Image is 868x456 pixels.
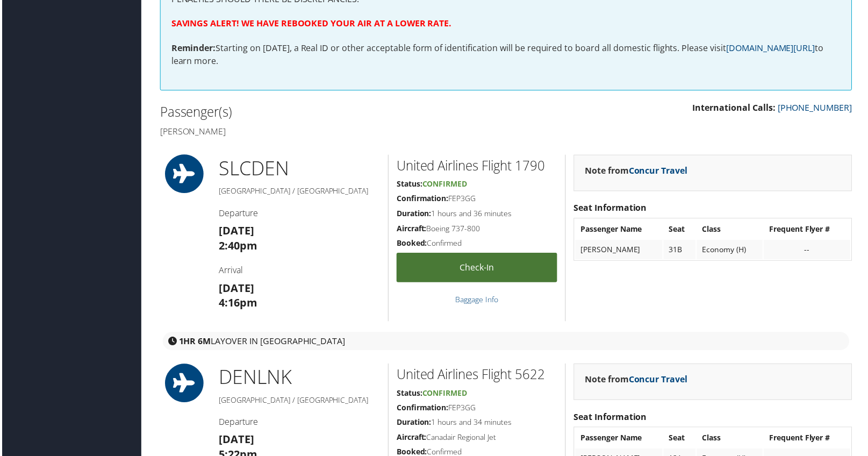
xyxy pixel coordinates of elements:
[218,155,379,182] h1: SLC DEN
[159,126,498,138] h4: [PERSON_NAME]
[664,430,697,450] th: Seat
[396,389,422,400] strong: Status:
[396,209,431,219] strong: Duration:
[396,224,426,234] strong: Aircraft:
[170,41,842,69] p: Starting on [DATE], a Real ID or other acceptable form of identification will be required to boar...
[218,239,256,254] strong: 2:40pm
[218,187,379,197] h5: [GEOGRAPHIC_DATA] / [GEOGRAPHIC_DATA]
[396,209,557,220] h5: 1 hours and 36 minutes
[170,17,451,29] strong: SAVINGS ALERT! WE HAVE REBOOKED YOUR AIR AT A LOWER RATE.
[396,367,557,385] h2: United Airlines Flight 5622
[161,333,851,352] div: layover in [GEOGRAPHIC_DATA]
[218,418,379,430] h4: Departure
[727,42,816,54] a: [DOMAIN_NAME][URL]
[664,241,697,260] td: 31B
[396,157,557,175] h2: United Airlines Flight 1790
[585,375,688,387] strong: Note from
[576,220,663,240] th: Passenger Name
[396,194,557,205] h5: FEP3GG
[396,404,448,414] strong: Confirmation:
[218,224,253,239] strong: [DATE]
[779,102,853,114] a: [PHONE_NUMBER]
[177,337,210,348] strong: 1HR 6M
[218,265,379,277] h4: Arrival
[396,180,422,190] strong: Status:
[396,419,431,429] strong: Duration:
[396,239,427,249] strong: Booked:
[218,365,379,392] h1: DEN LNK
[576,430,663,450] th: Passenger Name
[693,102,777,114] strong: International Calls:
[664,220,697,240] th: Seat
[396,434,557,445] h5: Canadair Regional Jet
[576,241,663,260] td: [PERSON_NAME]
[218,396,379,407] h5: [GEOGRAPHIC_DATA] / [GEOGRAPHIC_DATA]
[396,224,557,235] h5: Boeing 737-800
[629,375,688,387] a: Concur Travel
[396,419,557,430] h5: 1 hours and 34 minutes
[455,296,498,306] a: Baggage Info
[159,103,498,122] h2: Passenger(s)
[396,434,426,444] strong: Aircraft:
[218,434,253,448] strong: [DATE]
[765,220,852,240] th: Frequent Flyer #
[218,297,256,311] strong: 4:16pm
[574,203,648,215] strong: Seat Information
[629,165,688,177] a: Concur Travel
[396,194,448,204] strong: Confirmation:
[396,404,557,415] h5: FEP3GG
[698,430,764,450] th: Class
[422,180,467,190] span: Confirmed
[585,165,688,177] strong: Note from
[396,239,557,250] h5: Confirmed
[770,246,847,255] div: --
[698,241,764,260] td: Economy (H)
[765,430,852,450] th: Frequent Flyer #
[170,42,214,54] strong: Reminder:
[422,389,467,400] span: Confirmed
[396,254,557,283] a: Check-in
[574,412,648,424] strong: Seat Information
[218,208,379,220] h4: Departure
[698,220,764,240] th: Class
[218,282,253,296] strong: [DATE]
